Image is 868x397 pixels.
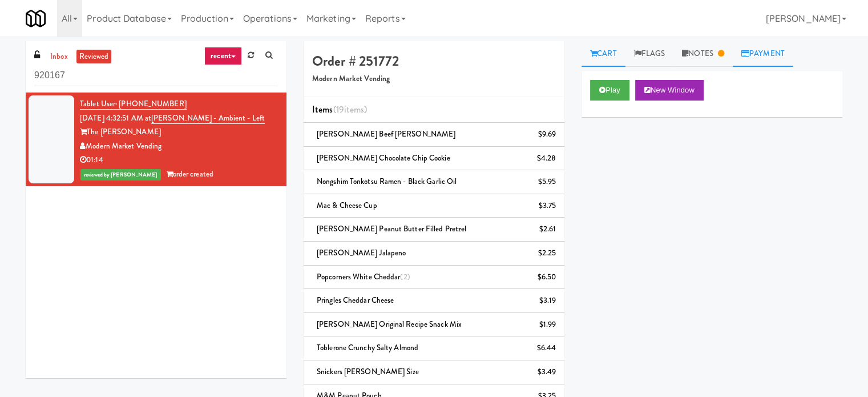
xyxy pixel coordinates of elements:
[538,270,556,284] div: $6.50
[317,319,462,330] span: [PERSON_NAME] Original Recipe Snack Mix
[539,318,556,332] div: $1.99
[317,153,450,163] span: [PERSON_NAME] Chocolate Chip Cookie
[80,113,151,123] span: [DATE] 4:32:51 AM at
[582,41,625,67] a: Cart
[635,80,704,101] button: New Window
[538,365,556,379] div: $3.49
[539,294,556,308] div: $3.19
[625,41,674,67] a: Flags
[317,129,455,139] span: [PERSON_NAME] Beef [PERSON_NAME]
[115,98,187,109] span: · [PHONE_NUMBER]
[538,246,556,260] div: $2.25
[537,341,556,355] div: $6.44
[317,366,419,377] span: Snickers [PERSON_NAME] Size
[80,125,278,139] div: The [PERSON_NAME]
[333,103,368,116] span: (19 )
[537,151,556,166] div: $4.28
[26,93,286,186] li: Tablet User· [PHONE_NUMBER][DATE] 4:32:51 AM at[PERSON_NAME] - Ambient - LeftThe [PERSON_NAME]Mod...
[76,50,112,64] a: reviewed
[538,175,556,189] div: $5.95
[539,222,556,236] div: $2.61
[47,50,71,64] a: inbox
[80,169,161,181] span: reviewed by [PERSON_NAME]
[317,200,377,211] span: Mac & Cheese Cup
[317,295,394,306] span: Pringles Cheddar Cheese
[400,271,410,282] span: (2)
[344,103,365,116] ng-pluralize: items
[151,113,265,124] a: [PERSON_NAME] - Ambient - Left
[80,98,187,110] a: Tablet User· [PHONE_NUMBER]
[317,176,457,187] span: Nongshim Tonkotsu Ramen - Black Garlic Oil
[539,199,556,213] div: $3.75
[317,247,406,258] span: [PERSON_NAME] Jalapeno
[673,41,733,67] a: Notes
[204,47,242,65] a: recent
[590,80,629,101] button: Play
[317,223,466,234] span: [PERSON_NAME] Peanut Butter Filled Pretzel
[317,342,418,353] span: Toblerone Crunchy Salty Almond
[733,41,793,67] a: Payment
[34,65,278,86] input: Search vision orders
[166,169,213,179] span: order created
[312,75,556,83] h5: Modern Market Vending
[312,103,367,116] span: Items
[538,127,556,142] div: $9.69
[317,271,410,282] span: Popcorners White Cheddar
[312,54,556,69] h4: Order # 251772
[80,139,278,154] div: Modern Market Vending
[26,9,46,29] img: Micromart
[80,153,278,167] div: 01:14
